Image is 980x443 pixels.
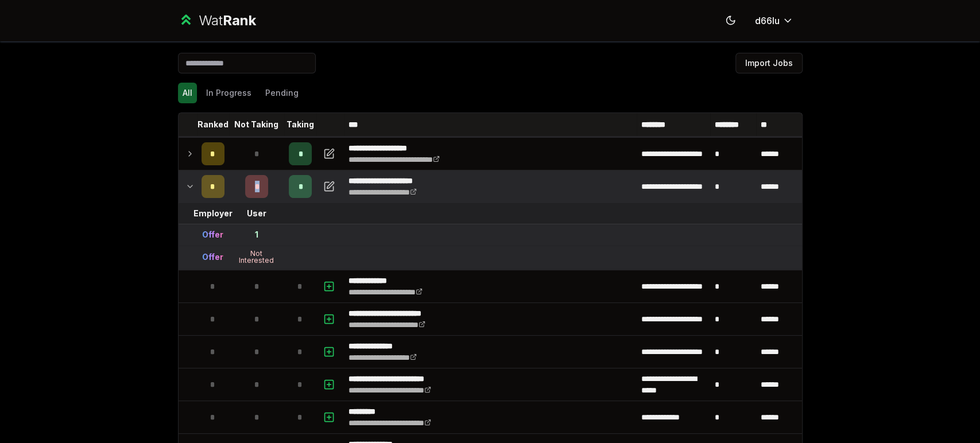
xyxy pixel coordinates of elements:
button: Pending [261,83,303,103]
button: Import Jobs [735,53,803,73]
span: Rank [223,12,256,29]
a: WatRank [178,11,257,30]
button: d66lu [746,10,803,31]
td: User [229,203,284,224]
div: 1 [255,229,258,240]
span: d66lu [755,14,780,28]
p: Ranked [197,119,228,130]
p: Taking [286,119,314,130]
button: All [178,83,197,103]
td: Employer [197,203,229,224]
div: Offer [202,251,223,263]
div: Wat [199,11,256,30]
button: In Progress [202,83,256,103]
div: Not Interested [234,250,280,264]
div: Offer [202,229,223,240]
p: Not Taking [234,119,278,130]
